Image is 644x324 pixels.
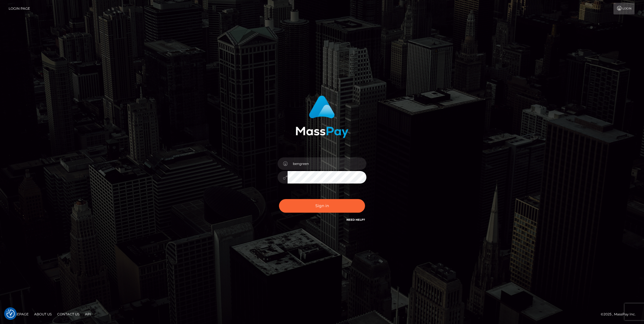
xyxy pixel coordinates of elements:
[6,310,15,318] button: Consent Preferences
[346,218,365,222] a: Need Help?
[83,310,93,318] a: API
[613,3,635,14] a: Login
[279,199,365,213] button: Sign in
[6,310,31,318] a: Homepage
[288,157,366,170] input: Username...
[296,96,348,138] img: MassPay Login
[55,310,82,318] a: Contact Us
[32,310,54,318] a: About Us
[9,3,30,14] a: Login Page
[601,311,640,317] div: © 2025 , MassPay Inc.
[6,310,15,318] img: Revisit consent button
